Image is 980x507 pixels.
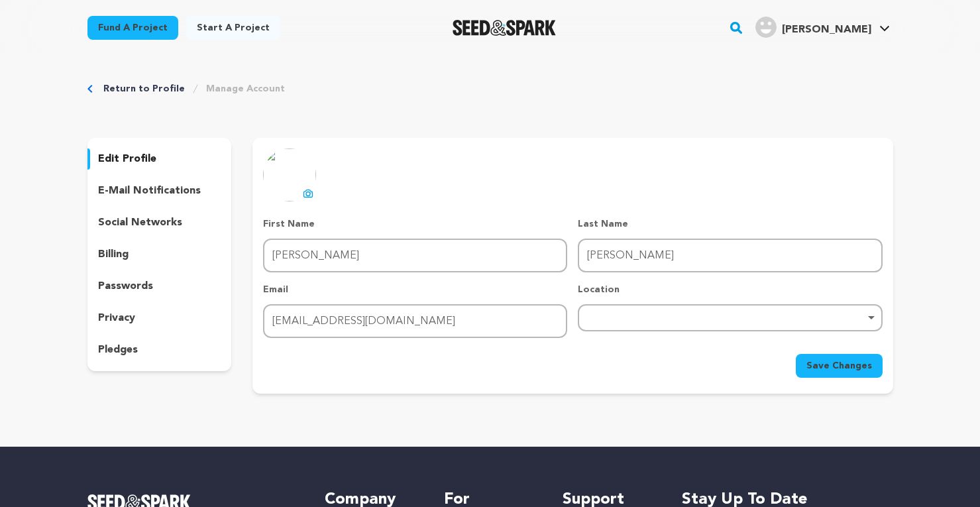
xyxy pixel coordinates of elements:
[87,339,232,361] button: pledges
[263,239,567,272] input: First Name
[87,276,232,297] button: passwords
[263,304,567,338] input: Email
[98,151,156,167] p: edit profile
[87,244,232,265] button: billing
[782,25,871,35] span: [PERSON_NAME]
[755,17,777,38] img: user.png
[578,239,882,272] input: Last Name
[98,278,153,294] p: passwords
[87,180,232,201] button: e-mail notifications
[753,14,893,38] a: Leonardi J.'s Profile
[206,82,285,95] a: Manage Account
[98,215,182,231] p: social networks
[103,82,185,95] a: Return to Profile
[578,217,882,231] p: Last Name
[87,82,893,95] div: Breadcrumb
[98,342,138,358] p: pledges
[263,217,567,231] p: First Name
[796,354,883,378] button: Save Changes
[755,17,871,38] div: Leonardi J.'s Profile
[87,308,232,329] button: privacy
[186,16,280,40] a: Start a project
[753,14,893,42] span: Leonardi J.'s Profile
[98,247,129,262] p: billing
[98,310,135,326] p: privacy
[578,283,882,296] p: Location
[263,283,567,296] p: Email
[87,148,232,170] button: edit profile
[87,16,178,40] a: Fund a project
[453,20,557,36] img: Seed&Spark Logo Dark Mode
[806,359,872,372] span: Save Changes
[453,20,557,36] a: Seed&Spark Homepage
[98,183,201,199] p: e-mail notifications
[87,212,232,233] button: social networks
